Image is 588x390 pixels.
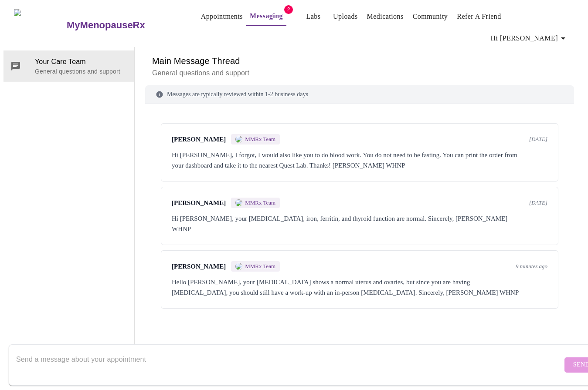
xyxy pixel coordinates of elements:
a: Community [413,10,448,23]
button: Community [409,8,452,25]
span: Hi [PERSON_NAME] [491,32,568,44]
a: Medications [367,10,404,23]
span: Your Care Team [35,57,127,67]
span: [PERSON_NAME] [172,199,226,207]
div: Hello [PERSON_NAME], your [MEDICAL_DATA] shows a normal uterus and ovaries, but since you are hav... [172,277,547,298]
div: Hi [PERSON_NAME], I forgot, I would also like you to do blood work. You do not need to be fasting... [172,150,547,171]
a: Uploads [333,10,358,23]
p: General questions and support [35,67,127,76]
a: Messaging [250,10,283,22]
button: Appointments [197,8,246,25]
p: General questions and support [152,68,567,78]
h3: MyMenopauseRx [67,20,145,31]
img: MMRX [235,199,242,206]
a: MyMenopauseRx [66,10,180,40]
h6: Main Message Thread [152,54,567,68]
button: Refer a Friend [453,8,505,25]
button: Labs [299,8,327,25]
span: MMRx Team [245,263,275,270]
button: Uploads [330,8,361,25]
span: 2 [284,5,293,14]
button: Medications [364,8,407,25]
span: MMRx Team [245,136,275,143]
img: MMRX [235,136,242,143]
span: 9 minutes ago [516,263,547,270]
span: [DATE] [529,136,547,143]
span: MMRx Team [245,199,275,206]
a: Refer a Friend [457,10,501,23]
div: Messages are typically reviewed within 1-2 business days [145,85,574,104]
div: Your Care TeamGeneral questions and support [3,50,134,82]
div: Hi [PERSON_NAME], your [MEDICAL_DATA], iron, ferritin, and thyroid function are normal. Sincerely... [172,213,547,234]
a: Appointments [201,10,243,23]
span: [PERSON_NAME] [172,136,226,143]
a: Labs [306,10,321,23]
span: [PERSON_NAME] [172,263,226,270]
button: Messaging [246,7,286,26]
span: [DATE] [529,199,547,206]
button: Hi [PERSON_NAME] [487,30,572,47]
img: MMRX [235,263,242,270]
img: MyMenopauseRx Logo [14,9,66,42]
textarea: Send a message about your appointment [16,351,562,379]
